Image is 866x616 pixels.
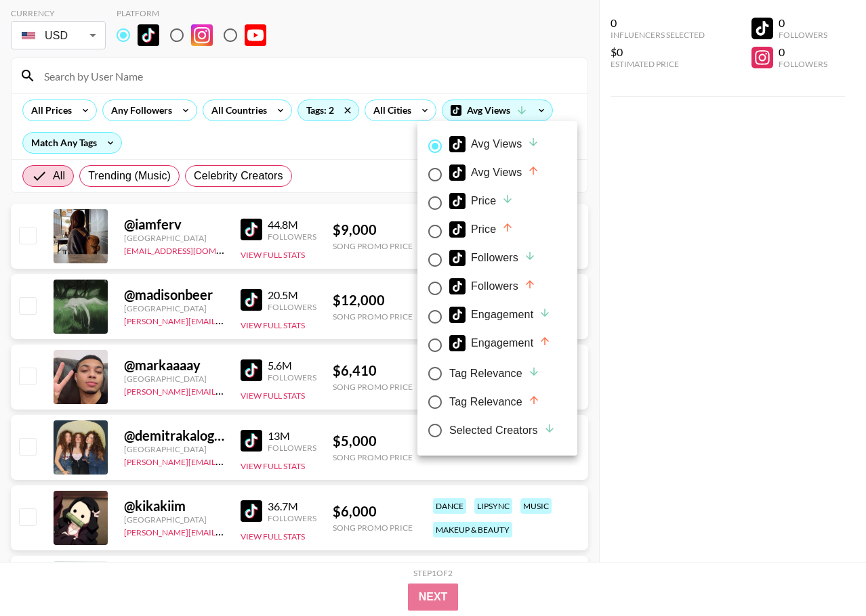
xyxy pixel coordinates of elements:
[449,250,536,266] div: Followers
[449,335,551,351] div: Engagement
[798,548,850,600] iframe: Drift Widget Chat Controller
[449,307,551,323] div: Engagement
[449,278,536,294] div: Followers
[449,394,540,410] div: Tag Relevance
[449,221,514,238] div: Price
[449,136,539,152] div: Avg Views
[449,164,539,181] div: Avg Views
[449,193,514,209] div: Price
[449,366,540,382] div: Tag Relevance
[449,422,556,439] div: Selected Creators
